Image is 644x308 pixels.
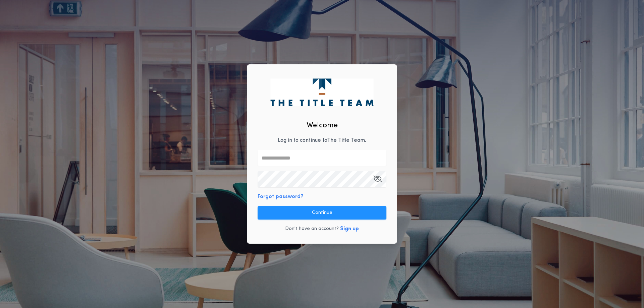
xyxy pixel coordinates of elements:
[258,206,386,220] button: Continue
[270,78,373,106] img: logo
[307,120,338,131] h2: Welcome
[258,193,304,201] button: Forgot password?
[285,226,339,232] p: Don't have an account?
[340,225,359,233] button: Sign up
[278,136,366,144] p: Log in to continue to The Title Team .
